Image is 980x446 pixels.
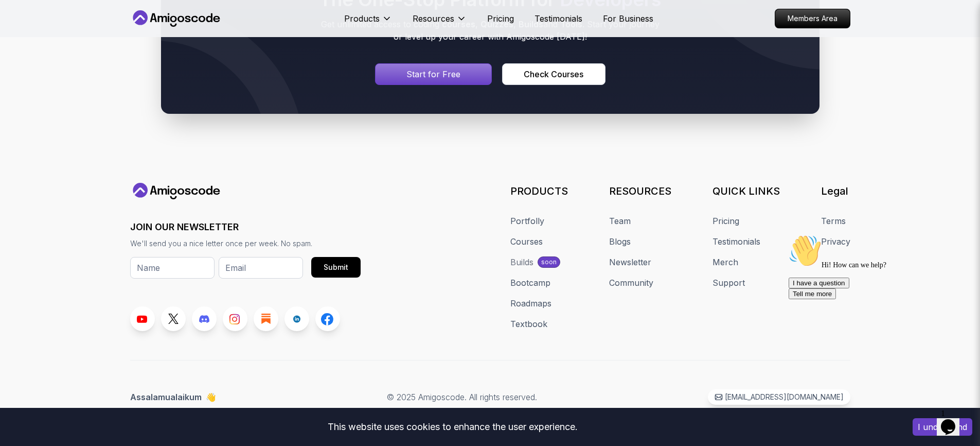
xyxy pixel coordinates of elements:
input: Name [130,257,215,279]
a: [EMAIL_ADDRESS][DOMAIN_NAME] [708,389,850,405]
h3: QUICK LINKS [712,184,780,198]
div: Builds [510,256,533,268]
a: Instagram link [223,306,247,331]
a: Pricing [712,215,739,227]
a: Testimonials [712,235,760,248]
h3: PRODUCTS [510,184,568,198]
span: Hi! How can we help? [4,31,102,39]
p: Members Area [775,9,850,28]
a: Support [712,277,745,289]
a: Newsletter [609,256,651,268]
a: Community [609,277,653,289]
iframe: chat widget [785,230,970,400]
button: I have a question [4,47,65,58]
p: Assalamualaikum [130,391,216,403]
a: Members Area [775,9,850,28]
p: [EMAIL_ADDRESS][DOMAIN_NAME] [725,392,844,402]
a: Youtube link [130,306,155,331]
a: Portfolly [510,215,544,227]
a: Discord link [192,306,217,331]
p: Start for Free [406,68,460,80]
a: Facebook link [315,306,340,331]
iframe: chat widget [937,405,970,436]
p: Resources [413,12,454,25]
h3: Legal [821,184,850,198]
div: This website uses cookies to enhance the user experience. [8,416,897,438]
button: Submit [311,257,361,278]
h3: RESOURCES [609,184,671,198]
a: For Business [603,12,653,25]
button: Check Courses [502,63,605,85]
a: Terms [821,215,846,227]
p: soon [541,258,557,266]
a: LinkedIn link [284,306,309,331]
a: Textbook [510,318,547,330]
a: Twitter link [161,306,186,331]
div: Submit [324,262,348,272]
img: :wave: [4,4,37,37]
div: 👋Hi! How can we help?I have a questionTell me more [4,4,189,69]
a: Team [609,215,631,227]
button: Tell me more [4,58,51,69]
a: Signin page [375,63,492,85]
button: Accept cookies [913,418,972,436]
a: Bootcamp [510,277,550,289]
a: Blogs [609,235,631,248]
input: Email [219,257,303,279]
a: Pricing [487,12,514,25]
a: Testimonials [534,12,582,25]
a: Blog link [254,306,278,331]
div: Check Courses [524,68,583,80]
a: Courses page [502,63,605,85]
a: Courses [510,235,543,248]
a: Roadmaps [510,297,551,310]
button: Products [344,12,392,33]
span: 👋 [204,389,219,405]
a: Merch [712,256,738,268]
p: Products [344,12,380,25]
h3: JOIN OUR NEWSLETTER [130,220,361,234]
button: Resources [413,12,467,33]
p: We'll send you a nice letter once per week. No spam. [130,238,361,249]
p: © 2025 Amigoscode. All rights reserved. [387,391,537,403]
